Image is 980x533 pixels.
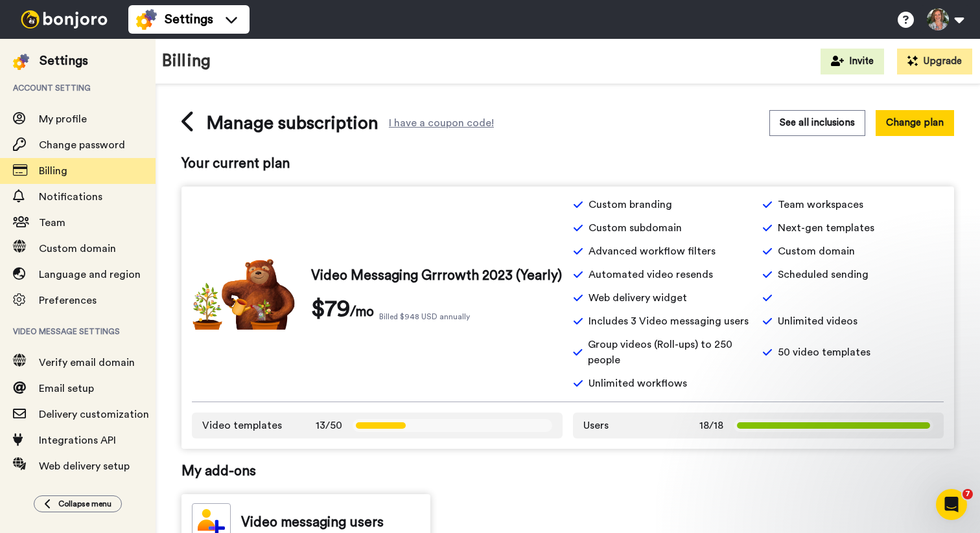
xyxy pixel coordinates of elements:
span: Scheduled sending [778,267,869,282]
span: Automated video resends [589,267,713,282]
span: Custom domain [778,244,855,259]
span: /mo [350,302,374,322]
span: Billed $948 USD annually [379,312,470,322]
span: Video templates [202,418,282,433]
button: See all inclusions [769,110,865,135]
span: Custom domain [39,244,116,254]
span: Unlimited videos [778,313,857,329]
img: vm-grrrowth.png [192,258,296,330]
span: Team workspaces [778,197,863,212]
span: 13/50 [316,418,342,433]
img: bj-logo-header-white.svg [16,10,113,28]
span: My profile [39,114,87,124]
span: Users [583,418,609,433]
span: Team [39,218,65,228]
span: Notifications [39,192,102,202]
span: Integrations API [39,435,116,446]
span: Web delivery widget [589,290,687,306]
span: Advanced workflow filters [589,244,716,259]
div: Settings [40,52,88,70]
span: Delivery customization [39,409,149,420]
img: settings-colored.svg [13,54,29,70]
span: Web delivery setup [39,461,130,471]
span: 50 video templates [778,345,870,360]
span: Preferences [39,295,97,306]
span: Collapse menu [58,499,111,509]
span: Video Messaging Grrrowth 2023 (Yearly) [311,266,562,286]
span: 7 [962,489,973,499]
span: $79 [311,296,350,322]
span: Verify email domain [39,357,135,368]
iframe: Intercom live chat [936,489,967,520]
span: Manage subscription [206,110,379,136]
span: Change password [39,140,125,150]
span: Next-gen templates [778,220,874,236]
span: Custom subdomain [589,220,682,236]
span: Settings [165,10,213,28]
span: Includes 3 Video messaging users [589,313,749,329]
span: 18/18 [699,418,723,433]
button: Upgrade [897,49,972,74]
div: I have a coupon code! [389,119,494,127]
button: Collapse menu [34,495,122,512]
span: Language and region [39,269,141,280]
span: My add-ons [181,462,954,481]
span: Video messaging users [241,513,384,532]
span: Billing [39,166,67,176]
button: Invite [821,49,884,74]
h1: Billing [162,52,211,71]
img: settings-colored.svg [136,9,157,30]
span: Group videos (Roll-ups) to 250 people [588,337,754,368]
span: Custom branding [589,197,672,212]
button: Change plan [876,110,954,135]
span: Your current plan [181,154,954,174]
span: Email setup [39,383,94,394]
span: Unlimited workflows [589,376,687,391]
